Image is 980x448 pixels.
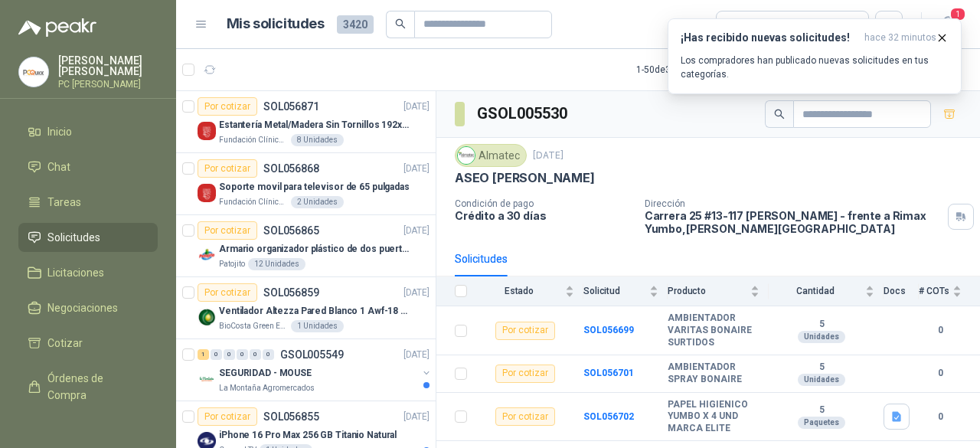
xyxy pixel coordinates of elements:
b: 0 [919,366,962,381]
span: # COTs [919,286,949,296]
span: Estado [476,286,562,296]
b: PAPEL HIGIENICO YUMBO X 4 UND MARCA ELITE [668,399,759,435]
div: 0 [237,349,248,360]
p: Dirección [645,198,942,209]
p: SOL056859 [263,287,319,298]
p: SOL056855 [263,411,319,422]
th: Cantidad [769,276,884,306]
span: Negociaciones [47,299,118,316]
p: Patojito [219,258,245,270]
div: 1 Unidades [291,320,344,332]
div: Por cotizar [198,159,257,178]
div: 0 [250,349,261,360]
span: Cantidad [769,286,862,296]
img: Company Logo [19,57,48,87]
p: [DATE] [403,224,430,238]
a: Por cotizarSOL056871[DATE] Company LogoEstantería Metal/Madera Sin Tornillos 192x100x50 cm 5 Nive... [176,91,436,153]
span: Solicitud [583,286,646,296]
a: 1 0 0 0 0 0 GSOL005549[DATE] Company LogoSEGURIDAD - MOUSELa Montaña Agromercados [198,345,433,394]
p: [PERSON_NAME] [PERSON_NAME] [58,55,158,77]
a: Por cotizarSOL056868[DATE] Company LogoSoporte movil para televisor de 65 pulgadasFundación Clíni... [176,153,436,215]
div: Por cotizar [198,283,257,302]
span: Cotizar [47,335,83,352]
a: SOL056701 [583,368,634,378]
div: 2 Unidades [291,196,344,208]
div: Por cotizar [495,407,555,426]
span: Producto [668,286,747,296]
span: Inicio [47,123,72,140]
th: Producto [668,276,769,306]
a: Órdenes de Compra [18,364,158,410]
h3: ¡Has recibido nuevas solicitudes! [681,31,858,44]
a: SOL056702 [583,411,634,422]
p: [DATE] [533,149,563,163]
a: Por cotizarSOL056859[DATE] Company LogoVentilador Altezza Pared Blanco 1 Awf-18 Pro BalineraBioCo... [176,277,436,339]
p: Condición de pago [455,198,632,209]
p: PC [PERSON_NAME] [58,80,158,89]
button: 1 [934,11,962,38]
p: BioCosta Green Energy S.A.S [219,320,288,332]
span: Tareas [47,194,81,211]
span: Chat [47,159,70,175]
a: Tareas [18,188,158,217]
p: iPhone 16 Pro Max 256 GB Titanio Natural [219,428,397,443]
b: 0 [919,323,962,338]
div: Por cotizar [198,221,257,240]
div: 0 [211,349,222,360]
a: Licitaciones [18,258,158,287]
p: [DATE] [403,410,430,424]
div: Por cotizar [495,322,555,340]
p: La Montaña Agromercados [219,382,315,394]
div: Por cotizar [495,365,555,383]
p: ASEO [PERSON_NAME] [455,170,595,186]
div: Por cotizar [198,407,257,426]
img: Company Logo [198,370,216,388]
span: Órdenes de Compra [47,370,143,404]
p: Carrera 25 #13-117 [PERSON_NAME] - frente a Rimax Yumbo , [PERSON_NAME][GEOGRAPHIC_DATA] [645,209,942,235]
b: 5 [769,319,874,331]
span: hace 32 minutos [864,31,936,44]
p: Ventilador Altezza Pared Blanco 1 Awf-18 Pro Balinera [219,304,410,319]
div: 0 [224,349,235,360]
a: Cotizar [18,329,158,358]
p: [DATE] [403,286,430,300]
img: Company Logo [198,122,216,140]
span: Licitaciones [47,264,104,281]
th: Docs [884,276,919,306]
th: # COTs [919,276,980,306]
div: Paquetes [798,417,845,429]
a: SOL056699 [583,325,634,335]
p: SOL056871 [263,101,319,112]
p: [DATE] [403,162,430,176]
b: 5 [769,404,874,417]
img: Company Logo [458,147,475,164]
span: 3420 [337,15,374,34]
div: Unidades [798,331,845,343]
a: Inicio [18,117,158,146]
b: AMBIENTADOR VARITAS BONAIRE SURTIDOS [668,312,759,348]
button: ¡Has recibido nuevas solicitudes!hace 32 minutos Los compradores han publicado nuevas solicitudes... [668,18,962,94]
div: Todas [726,16,758,33]
p: Fundación Clínica Shaio [219,196,288,208]
img: Company Logo [198,184,216,202]
b: 0 [919,410,962,424]
span: Solicitudes [47,229,100,246]
b: AMBIENTADOR SPRAY BONAIRE [668,361,759,385]
b: 5 [769,361,874,374]
h3: GSOL005530 [477,102,570,126]
span: search [395,18,406,29]
th: Solicitud [583,276,668,306]
p: Los compradores han publicado nuevas solicitudes en tus categorías. [681,54,949,81]
p: Crédito a 30 días [455,209,632,222]
p: Fundación Clínica Shaio [219,134,288,146]
img: Logo peakr [18,18,96,37]
div: 8 Unidades [291,134,344,146]
p: Soporte movil para televisor de 65 pulgadas [219,180,410,195]
a: Negociaciones [18,293,158,322]
a: Por cotizarSOL056865[DATE] Company LogoArmario organizador plástico de dos puertas de acuerdo a l... [176,215,436,277]
p: SEGURIDAD - MOUSE [219,366,312,381]
p: Armario organizador plástico de dos puertas de acuerdo a la imagen adjunta [219,242,410,257]
p: SOL056865 [263,225,319,236]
